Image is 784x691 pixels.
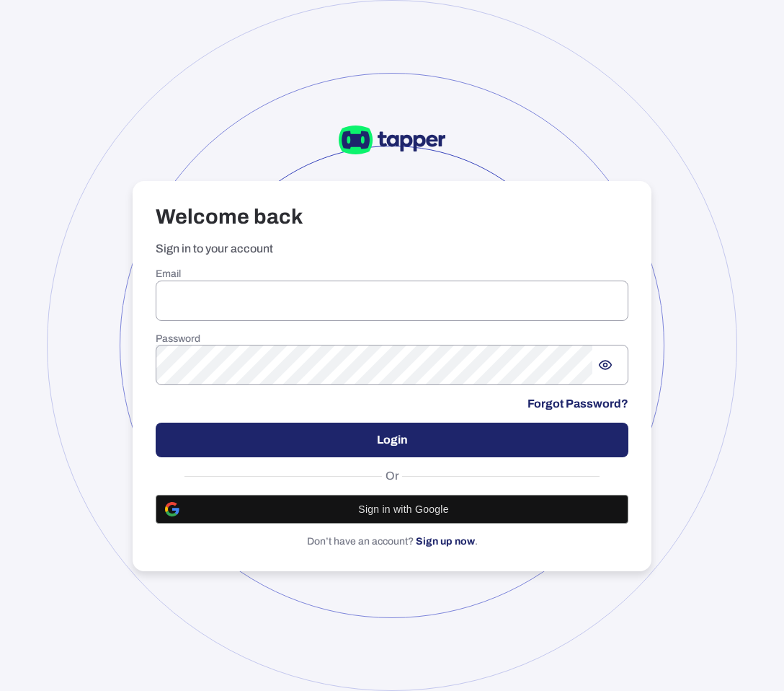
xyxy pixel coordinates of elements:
span: Sign in with Google [188,503,619,515]
span: Or [382,469,403,483]
h6: Password [156,333,628,345]
button: Show password [592,352,618,378]
p: Don’t have an account? . [156,535,628,548]
h6: Email [156,268,628,281]
h3: Welcome back [156,204,628,230]
button: Sign in with Google [156,495,628,524]
a: Sign up now [416,536,475,547]
p: Sign in to your account [156,242,628,256]
a: Forgot Password? [527,397,628,411]
button: Login [156,423,628,457]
